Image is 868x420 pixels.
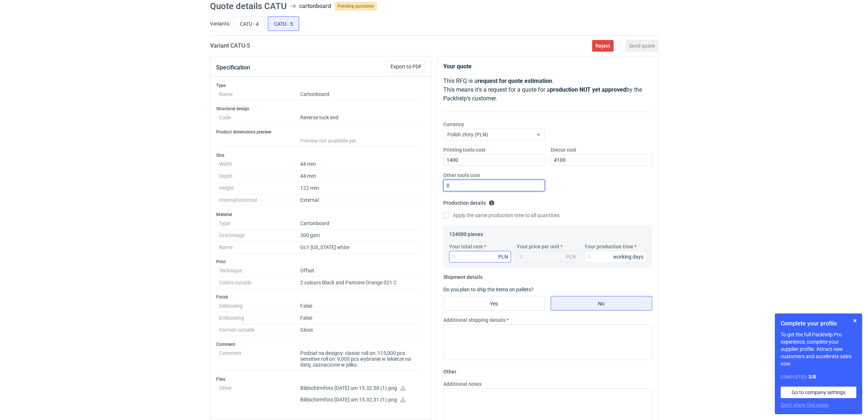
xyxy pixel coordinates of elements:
[300,217,422,229] dd: Cartonboard
[219,265,300,277] dt: Technique
[300,347,422,371] dd: Podział na designy: classic roll on: 115,000 pcs sensitive roll on: 9,000 pcs wybranie w lakierze...
[219,324,300,336] dt: Varnish outside
[234,16,265,31] label: CATU - 4
[216,59,250,76] button: Specification
[443,197,495,206] legend: Production details
[219,229,300,241] dt: Grammage
[391,64,422,69] span: Export to PDF
[595,43,610,48] span: Reject
[300,277,422,289] dd: 2 colours Black and Pantone Orange 021 C
[210,41,250,50] h2: Variant CATU - 5
[443,212,560,219] label: Apply the same production time to all quantities
[584,251,646,263] input: 0
[443,180,545,191] input: 0
[443,287,534,292] label: Do you plan to ship the items on pallets?
[443,366,456,375] legend: Other
[219,241,300,253] dt: Name
[443,146,485,153] label: Printing tools cost
[300,112,422,124] dd: Reverse tuck end
[387,61,425,72] button: Export to PDF
[443,121,464,128] label: Currency
[443,380,481,388] label: Additional notes
[300,88,422,100] dd: Cartonboard
[300,138,357,144] span: Preview not available yet.
[216,259,425,265] h3: Print
[517,243,559,250] label: Your price per unit
[443,296,545,311] label: Yes
[216,83,425,88] h3: Type
[216,129,425,135] h3: Product dimensions preview
[300,300,422,312] dd: False
[219,170,300,182] dt: Depth
[781,331,856,367] p: To get the full Packhelp Pro experience, complete your supplier profile. Attract new customers an...
[300,397,422,403] p: Bildschirmfoto [DATE] um 15.32.31 (1).png
[300,265,422,277] dd: Offset
[443,316,506,324] label: Additional shipping details
[219,158,300,170] dt: Width
[781,319,856,328] h1: Complete your profile
[268,16,299,31] label: CATU - 5
[449,243,483,250] label: Your total cost
[300,182,422,194] dd: 122 mm
[566,253,576,260] div: PLN
[219,217,300,229] dt: Type
[219,88,300,100] dt: Name
[449,251,511,263] input: 0
[629,43,655,48] span: Send quote
[808,374,816,380] strong: 3 / 8
[443,271,483,280] legend: Shipment details
[300,229,422,241] dd: 300 gsm
[335,2,377,11] span: Pending quotation
[498,253,508,260] div: PLN
[851,316,859,325] button: Skip for now
[219,382,300,408] dt: Other
[584,243,633,250] label: Your production time
[300,324,422,336] dd: Gloss
[300,170,422,182] dd: 44 mm
[300,194,422,206] dd: External
[781,401,829,408] button: Don’t show this again
[219,312,300,324] dt: Embossing
[299,2,331,11] div: cartonboard
[216,152,425,158] h3: Size
[300,158,422,170] dd: 44 mm
[219,194,300,206] dt: Internal/external
[216,106,425,112] h3: Structural design
[216,341,425,347] h3: Comment
[300,241,422,253] dd: Gc1 [US_STATE] white
[300,385,422,392] p: Bildschirmfoto [DATE] um 15.32.58 (1).png
[781,373,856,381] div: Completed:
[443,154,545,166] input: 0
[550,86,626,93] strong: production NOT yet approved
[551,154,652,166] input: 0
[216,212,425,217] h3: Material
[626,40,658,52] button: Send quote
[219,277,300,289] dt: Colors outside
[210,2,287,11] h1: Quote details CATU
[477,77,552,84] strong: request for quote estimation
[443,63,472,70] strong: Your quote
[219,182,300,194] dt: Height
[443,77,652,103] p: This RFQ is a . This means it's a request for a quote for a by the Packhelp's customer.
[613,253,643,260] div: working days
[219,112,300,124] dt: Code
[216,294,425,300] h3: Finish
[219,300,300,312] dt: Debossing
[300,312,422,324] dd: False
[210,20,230,27] label: Variants:
[216,376,425,382] h3: Files
[551,146,576,153] label: Diecut cost
[781,387,856,398] a: Go to company settings
[443,172,480,179] label: Other tools cost
[449,228,483,237] legend: 124000 pieces
[219,347,300,371] dt: Comment
[551,296,652,311] label: No
[592,40,614,52] button: Reject
[447,132,488,137] span: Polish złoty (PLN)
